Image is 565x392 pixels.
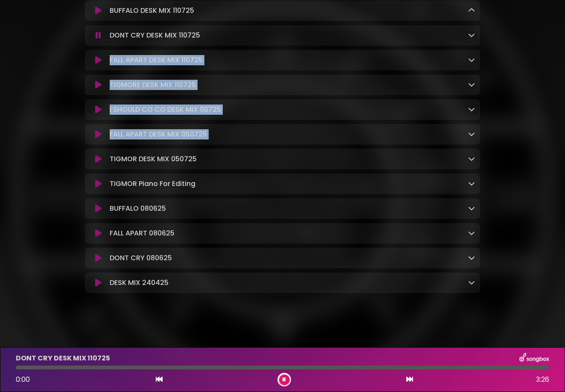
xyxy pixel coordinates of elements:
p: TIGMORE DESK MIX 110725 [110,80,196,90]
p: DONT CRY 080625 [110,253,172,263]
p: DONT CRY DESK MIX 110725 [110,30,200,41]
p: BUFFALO DESK MIX 110725 [110,6,194,16]
p: FALL APART DESK MIX 110725 [110,55,203,65]
p: FALL APART DESK MIX 050725 [110,129,207,139]
p: DESK MIX 240425 [110,278,169,288]
p: TIGMOR DESK MIX 050725 [110,154,197,164]
p: I SHOULD CO CO DESK MIX 110725 [110,105,221,115]
p: BUFFALO 080625 [110,203,166,214]
p: FALL APART 080625 [110,228,175,238]
p: TIGMOR Piano For Editing [110,179,195,189]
